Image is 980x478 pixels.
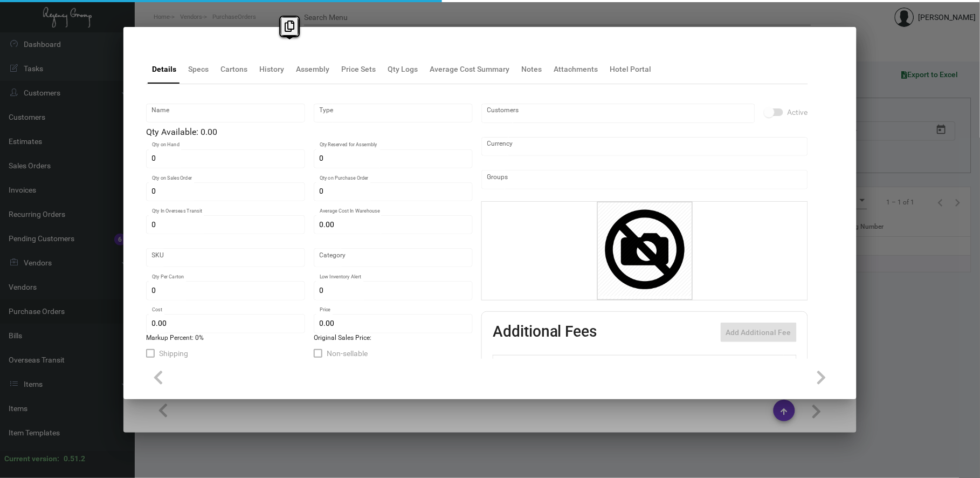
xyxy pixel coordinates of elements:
div: Average Cost Summary [430,64,509,75]
div: Specs [188,64,209,75]
div: Qty Logs [388,64,418,75]
th: Cost [646,356,691,374]
th: Active [493,356,526,374]
input: Add new.. [487,109,750,118]
th: Price [691,356,735,374]
div: Qty Available: 0.00 [146,126,473,139]
th: Price type [735,356,784,374]
div: Current version: [4,453,59,465]
div: History [259,64,284,75]
div: Notes [521,64,542,75]
span: Shipping [159,347,188,360]
span: Active [788,106,808,119]
div: Assembly [296,64,329,75]
div: Price Sets [341,64,376,75]
div: Hotel Portal [610,64,651,75]
div: Attachments [554,64,598,75]
th: Type [526,356,646,374]
h2: Additional Fees [493,323,597,342]
button: Add Additional Fee [721,323,797,342]
span: Non-sellable [327,347,368,360]
i: Copy [285,21,294,32]
div: Cartons [220,64,247,75]
span: Add Additional Fee [726,328,791,337]
div: Details [152,64,176,75]
input: Add new.. [487,175,803,184]
div: 0.51.2 [64,453,85,465]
